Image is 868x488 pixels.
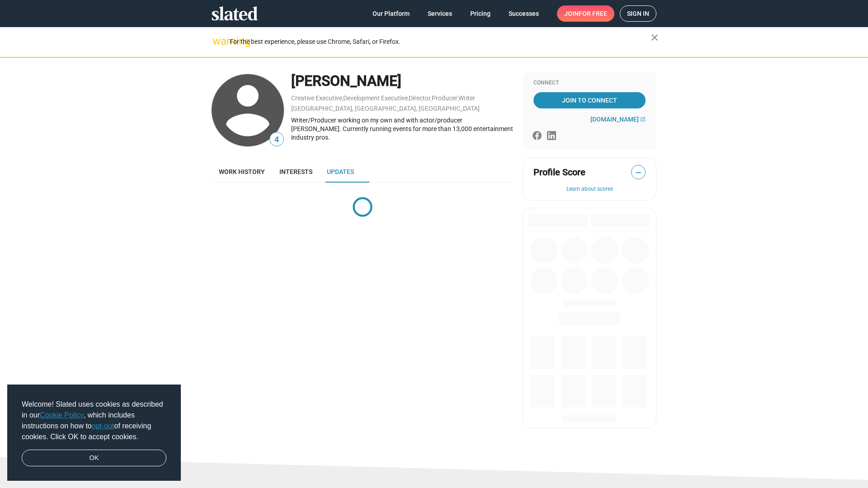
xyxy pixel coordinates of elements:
div: For the best experience, please use Chrome, Safari, or Firefox. [230,36,651,48]
a: [GEOGRAPHIC_DATA], [GEOGRAPHIC_DATA], [GEOGRAPHIC_DATA] [291,105,480,112]
a: Writer [458,94,475,102]
a: Producer [432,94,458,102]
div: Connect [533,80,646,87]
span: Services [428,5,452,22]
span: Welcome! Slated uses cookies as described in our , which includes instructions on how to of recei... [22,399,166,442]
span: Interests [279,168,312,175]
a: Sign in [620,5,656,22]
span: Sign in [627,6,649,21]
span: Profile Score [533,166,585,178]
a: Creative Executive [291,94,342,102]
a: Successes [501,5,546,22]
a: Development Executive [343,94,408,102]
span: — [632,167,645,178]
a: Cookie Policy [40,411,84,419]
span: , [342,96,343,101]
a: Pricing [463,5,498,22]
div: cookieconsent [7,385,181,481]
span: for free [579,5,607,22]
a: Join To Connect [533,92,646,108]
a: Director [409,94,431,102]
span: Updates [327,168,354,175]
span: Our Platform [373,5,410,22]
span: Work history [219,168,265,175]
a: opt-out [92,422,114,430]
a: Interests [272,161,320,183]
mat-icon: close [649,32,660,43]
span: [DOMAIN_NAME] [590,116,639,123]
span: 4 [270,134,283,146]
span: Join To Connect [535,92,644,108]
a: Work history [212,161,272,183]
a: Services [420,5,459,22]
a: Updates [320,161,361,183]
mat-icon: open_in_new [640,117,646,122]
span: , [458,96,458,101]
div: Writer/Producer working on my own and with actor/producer [PERSON_NAME]. Currently running events... [291,116,514,141]
a: Joinfor free [557,5,614,22]
div: [PERSON_NAME] [291,71,514,91]
a: dismiss cookie message [22,450,166,467]
span: , [408,96,409,101]
span: Join [564,5,607,22]
span: Successes [509,5,539,22]
span: , [431,96,432,101]
a: [DOMAIN_NAME] [590,116,646,123]
button: Learn about scores [533,186,646,193]
span: Pricing [470,5,491,22]
mat-icon: warning [212,36,223,47]
a: Our Platform [365,5,417,22]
